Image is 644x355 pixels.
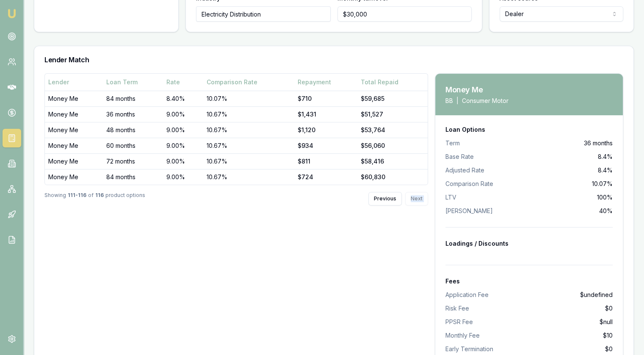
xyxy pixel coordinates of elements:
[45,153,103,169] td: Money Me
[103,106,163,122] td: 36 months
[580,291,613,299] span: $undefined
[297,126,354,134] div: $1,120
[45,106,103,122] td: Money Me
[361,157,424,166] div: $58,416
[45,122,103,138] td: Money Me
[103,122,163,138] td: 48 months
[584,139,613,147] span: 36 months
[456,97,459,105] span: |
[95,192,104,205] strong: 116
[203,91,294,106] td: 10.07%
[445,304,469,313] span: Risk Fee
[297,141,354,150] div: $934
[445,84,509,96] h3: Money Me
[361,78,424,86] div: Total Repaid
[361,141,424,150] div: $56,060
[44,192,145,205] div: Showing of product options
[598,153,613,161] span: 8.4%
[207,78,291,86] div: Comparison Rate
[445,277,613,286] div: Fees
[445,193,456,202] span: LTV
[445,345,493,353] span: Early Termination
[196,6,330,22] input: Start typing to search for your industry
[163,106,203,122] td: 9.00%
[103,153,163,169] td: 72 months
[297,78,354,86] div: Repayment
[603,331,613,340] span: $10
[166,78,200,86] div: Rate
[598,166,613,175] span: 8.4%
[106,78,160,86] div: Loan Term
[368,192,402,205] button: Previous
[445,291,489,299] span: Application Fee
[605,304,613,313] span: $0
[297,173,354,181] div: $724
[163,122,203,138] td: 9.00%
[45,91,103,106] td: Money Me
[592,180,613,188] span: 10.07%
[445,139,460,147] span: Term
[103,138,163,153] td: 60 months
[600,318,613,326] span: $null
[445,180,493,188] span: Comparison Rate
[203,138,294,153] td: 10.67%
[203,169,294,185] td: 10.67%
[48,78,100,86] div: Lender
[297,94,354,103] div: $710
[462,97,509,105] span: Consumer Motor
[445,331,480,340] span: Monthly Fee
[605,345,613,353] span: $0
[103,91,163,106] td: 84 months
[163,91,203,106] td: 8.40%
[103,169,163,185] td: 84 months
[599,207,613,215] span: 40%
[297,110,354,119] div: $1,431
[45,138,103,153] td: Money Me
[163,153,203,169] td: 9.00%
[445,207,493,215] span: [PERSON_NAME]
[361,94,424,103] div: $59,685
[445,153,474,161] span: Base Rate
[7,8,17,19] img: emu-icon-u.png
[203,153,294,169] td: 10.67%
[45,169,103,185] td: Money Me
[361,126,424,134] div: $53,764
[361,173,424,181] div: $60,830
[203,106,294,122] td: 10.67%
[68,192,86,205] strong: 111 - 116
[203,122,294,138] td: 10.67%
[445,318,473,326] span: PPSR Fee
[44,56,623,63] h3: Lender Match
[597,193,613,202] span: 100%
[337,6,472,22] input: $
[445,166,484,175] span: Adjusted Rate
[445,97,453,105] span: BB
[445,125,613,134] div: Loan Options
[445,239,613,248] div: Loadings / Discounts
[297,157,354,166] div: $811
[163,138,203,153] td: 9.00%
[163,169,203,185] td: 9.00%
[361,110,424,119] div: $51,527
